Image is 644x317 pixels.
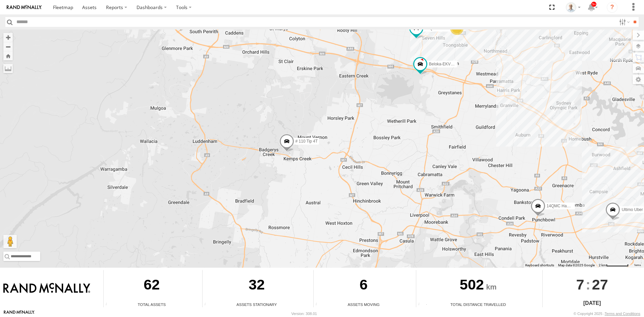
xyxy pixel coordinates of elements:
[563,2,583,12] div: Kurt Byers
[314,270,414,302] div: 6
[3,51,13,60] button: Zoom Home
[203,270,311,302] div: 32
[3,283,90,294] img: Rand McNally
[599,263,606,267] span: 2 km
[7,5,42,10] img: rand-logo.svg
[543,270,642,299] div: :
[607,2,618,13] i: ?
[314,302,324,307] div: Total number of assets current in transit.
[104,270,200,302] div: 62
[416,302,540,307] div: Total Distance Travelled
[296,139,318,144] span: # 110 Tip 4T
[314,302,414,307] div: Assets Moving
[291,312,317,316] div: Version: 308.01
[3,235,17,248] button: Drag Pegman onto the map to open Street View
[104,302,114,307] div: Total number of Enabled Assets
[3,33,13,42] button: Zoom in
[3,64,13,73] label: Measure
[203,302,311,307] div: Assets Stationary
[616,17,631,27] label: Search Filter Options
[104,302,200,307] div: Total Assets
[525,263,554,268] button: Keyboard shortcuts
[4,310,35,317] a: Visit our Website
[416,302,426,307] div: Total distance travelled by all assets within specified date range and applied filters
[592,270,608,299] span: 27
[605,312,640,316] a: Terms and Conditions
[543,299,642,307] div: [DATE]
[633,75,644,84] label: Map Settings
[203,302,213,307] div: Total number of assets current stationary.
[429,62,458,66] span: Beloka-EKV93V
[547,204,575,208] span: 14QMC Hamza
[574,312,640,316] div: © Copyright 2025 -
[597,263,631,268] button: Map Scale: 2 km per 63 pixels
[558,263,595,267] span: Map data ©2025 Google
[3,42,13,51] button: Zoom out
[634,264,641,266] a: Terms (opens in new tab)
[416,270,540,302] div: 502
[576,270,584,299] span: 7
